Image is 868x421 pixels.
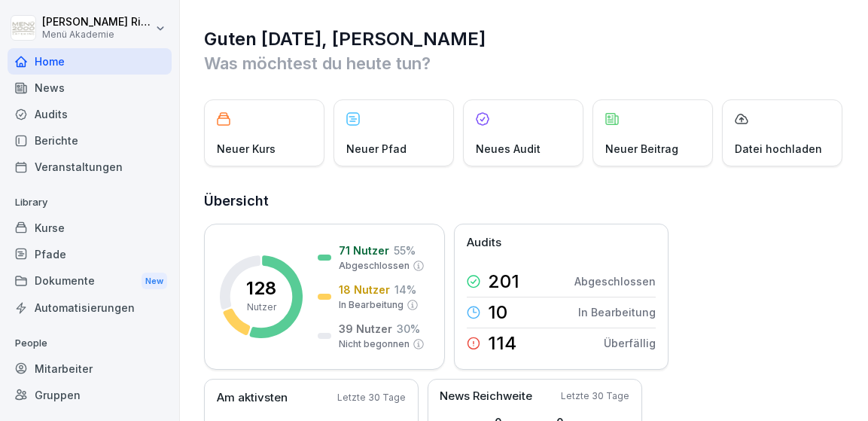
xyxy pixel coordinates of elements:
p: People [8,331,172,355]
div: Dokumente [8,267,172,295]
p: Library [8,191,172,215]
h2: Übersicht [204,191,845,212]
p: 30 % [397,321,420,337]
p: 10 [488,304,507,322]
p: Was möchtest du heute tun? [204,51,845,75]
a: Berichte [8,127,172,154]
p: News Reichweite [440,388,532,405]
a: DokumenteNew [8,267,172,295]
p: Am aktivsten [217,389,288,407]
a: Veranstaltungen [8,154,172,180]
p: In Bearbeitung [578,304,656,320]
p: Letzte 30 Tage [561,389,629,403]
p: Menü Akademie [42,29,152,40]
a: Home [8,48,172,75]
p: 114 [488,334,516,352]
p: Nicht begonnen [339,337,410,351]
a: Gruppen [8,382,172,408]
p: 55 % [394,243,416,258]
a: Mitarbeiter [8,355,172,382]
p: [PERSON_NAME] Riediger [42,16,152,29]
p: Neuer Kurs [217,141,276,157]
a: Pfade [8,241,172,267]
h1: Guten [DATE], [PERSON_NAME] [204,27,845,51]
p: Neuer Beitrag [605,141,678,157]
p: 201 [488,273,519,291]
p: Abgeschlossen [339,259,410,273]
a: News [8,75,172,101]
p: 39 Nutzer [339,321,392,337]
p: Neues Audit [476,141,541,157]
p: Abgeschlossen [574,273,656,289]
p: Neuer Pfad [346,141,407,157]
p: Überfällig [604,335,656,351]
p: 128 [246,279,276,297]
p: In Bearbeitung [339,298,404,312]
p: 71 Nutzer [339,243,389,258]
a: Audits [8,101,172,127]
p: Audits [467,234,501,252]
a: Automatisierungen [8,294,172,321]
p: 14 % [394,282,416,297]
a: Kurse [8,215,172,241]
p: Letzte 30 Tage [337,391,406,404]
p: 18 Nutzer [339,282,390,297]
p: Nutzer [247,300,276,314]
div: New [142,273,167,290]
p: Datei hochladen [735,141,822,157]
